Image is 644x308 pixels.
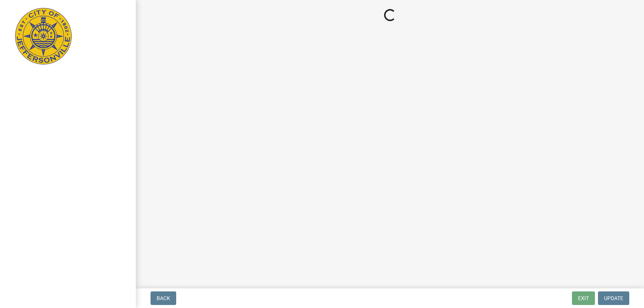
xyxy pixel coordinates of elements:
button: Exit [572,291,595,305]
span: Back [157,295,170,301]
button: Update [598,291,629,305]
span: Update [604,295,623,301]
img: City of Jeffersonville, Indiana [15,8,72,64]
button: Back [151,291,176,305]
